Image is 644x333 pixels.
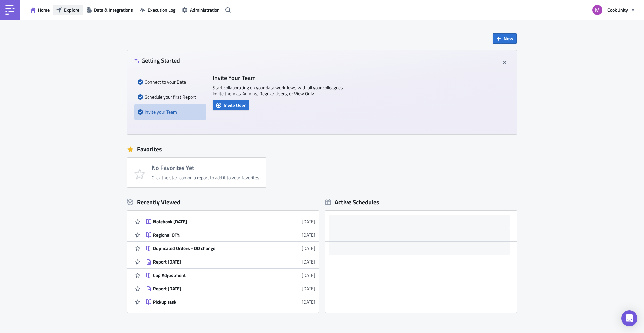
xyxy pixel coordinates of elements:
[302,231,315,238] time: 2025-07-31T20:58:57Z
[146,228,315,241] a: Regional OT%[DATE]
[146,215,315,228] a: Notebook [DATE][DATE]
[38,6,50,13] span: Home
[302,258,315,265] time: 2025-07-31T20:31:35Z
[302,245,315,252] time: 2025-07-31T20:31:51Z
[27,5,53,15] button: Home
[153,232,270,238] div: Regional OT%
[592,4,603,16] img: Avatar
[138,104,203,120] div: Invite your Team
[138,89,203,104] div: Schedule your first Report
[152,164,259,171] h4: No Favorites Yet
[153,245,270,251] div: Duplicated Orders - DD change
[64,6,79,13] span: Explore
[83,5,137,15] button: Data & Integrations
[190,6,220,13] span: Administration
[146,282,315,295] a: Report [DATE][DATE]
[302,218,315,225] time: 2025-08-01T15:42:57Z
[213,85,347,97] p: Start collaborating on your data workflows with all your colleagues. Invite them as Admins, Regul...
[588,3,639,17] button: CookUnity
[148,6,175,13] span: Execution Log
[153,272,270,278] div: Cap Adjustment
[53,5,83,15] button: Explore
[607,6,628,13] span: CookUnity
[94,6,133,13] span: Data & Integrations
[127,197,319,207] div: Recently Viewed
[138,74,203,89] div: Connect to your Data
[325,198,379,206] div: Active Schedules
[621,310,637,326] div: Open Intercom Messenger
[5,5,15,15] img: PushMetrics
[493,33,517,44] button: New
[213,74,347,81] h4: Invite Your Team
[146,255,315,268] a: Report [DATE][DATE]
[504,35,513,42] span: New
[213,100,249,110] button: Invite User
[146,295,315,308] a: Pickup task[DATE]
[302,298,315,305] time: 2025-04-28T21:00:33Z
[146,269,315,282] a: Cap Adjustment[DATE]
[153,286,270,292] div: Report [DATE]
[152,175,259,181] div: Click the star icon on a report to add it to your favorites
[224,102,246,109] span: Invite User
[302,272,315,279] time: 2025-05-22T20:21:54Z
[153,299,270,305] div: Pickup task
[146,242,315,255] a: Duplicated Orders - DD change[DATE]
[153,259,270,265] div: Report [DATE]
[179,5,223,15] button: Administration
[127,144,517,154] div: Favorites
[134,57,180,64] h4: Getting Started
[302,285,315,292] time: 2025-05-22T14:51:11Z
[137,5,179,15] button: Execution Log
[153,219,270,225] div: Notebook [DATE]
